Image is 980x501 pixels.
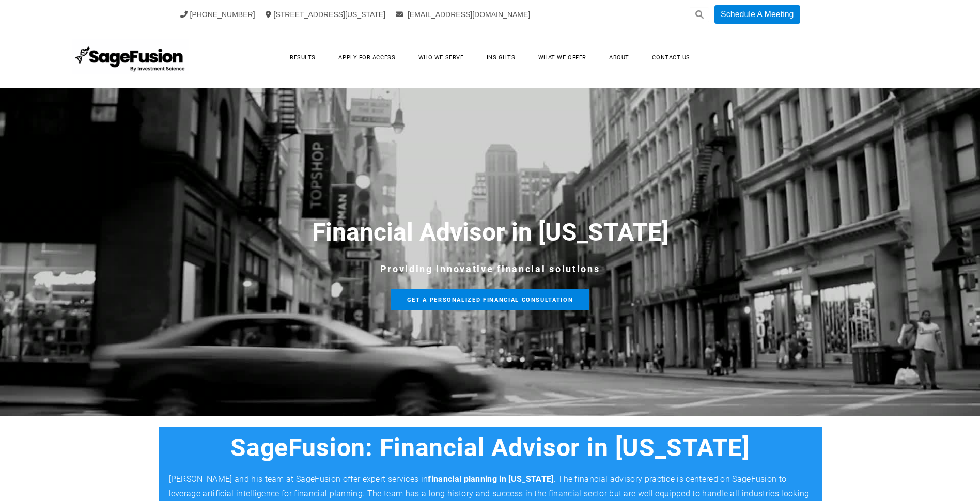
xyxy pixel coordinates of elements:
font: The financial advisory practice is centered on SageFusion to [558,474,786,484]
a: Schedule A Meeting [714,5,800,24]
a: What We Offer [528,50,597,66]
font: Financial Advisor in [US_STATE] [312,217,668,247]
a: Insights [476,50,525,66]
font: ​[PERSON_NAME] and his team at SageFusion offer expert services in . [169,474,556,484]
strong: financial planning in [US_STATE] [428,474,553,484]
a: About [599,50,640,66]
span: Providing innovative financial solutions [380,263,600,274]
font: SageFusion: Financial Advisor in [US_STATE]​ [230,433,750,462]
a: [EMAIL_ADDRESS][DOMAIN_NAME] [396,10,530,19]
a: Apply for Access [328,50,406,66]
a: [STREET_ADDRESS][US_STATE] [266,10,386,19]
a: Contact Us [642,50,701,66]
a: Results [279,50,326,66]
img: SageFusion | Intelligent Investment Management [72,39,189,75]
a: [PHONE_NUMBER] [180,10,255,19]
a: Who We Serve [408,50,474,66]
a: get a personalized financial consultation [391,289,590,310]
